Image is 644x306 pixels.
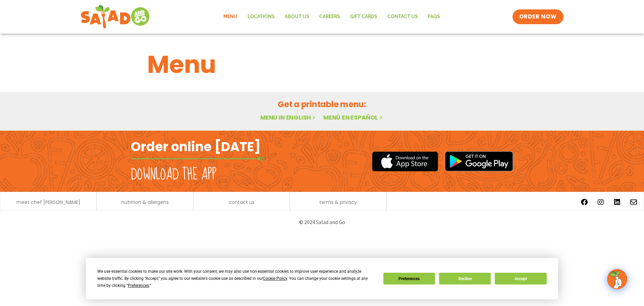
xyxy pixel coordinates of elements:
[323,113,384,122] a: Menú en español
[218,9,445,25] nav: Menu
[218,9,243,25] a: Menu
[243,9,280,25] a: Locations
[147,46,497,83] h1: Menu
[513,9,563,24] a: ORDER NOW
[372,150,438,172] img: appstore
[280,9,314,25] a: About Us
[260,113,317,122] a: Menu in English
[131,165,216,184] h2: Download the app
[134,218,510,227] p: © 2024 Salad and Go
[128,283,149,288] span: Preferences
[97,268,375,289] div: We use essential cookies to make our site work. With your consent, we may also use non-essential ...
[345,9,382,25] a: GIFT CARDS
[445,151,513,171] img: google_play
[121,200,169,205] a: nutrition & allergens
[383,273,435,285] button: Preferences
[229,200,255,205] a: contact us
[80,3,151,30] img: new-SAG-logo-768×292
[423,9,445,25] a: FAQs
[131,157,265,161] img: fork
[608,270,627,289] img: wpChatIcon
[382,9,423,25] a: Contact Us
[519,13,557,21] span: ORDER NOW
[314,9,345,25] a: Careers
[263,276,287,281] span: Cookie Policy
[439,273,491,285] button: Decline
[495,273,546,285] button: Accept
[147,98,497,110] h2: Get a printable menu:
[86,258,558,299] div: Cookie Consent Prompt
[131,138,261,155] h2: Order online [DATE]
[16,200,80,205] a: meet chef [PERSON_NAME]
[319,200,357,205] a: terms & privacy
